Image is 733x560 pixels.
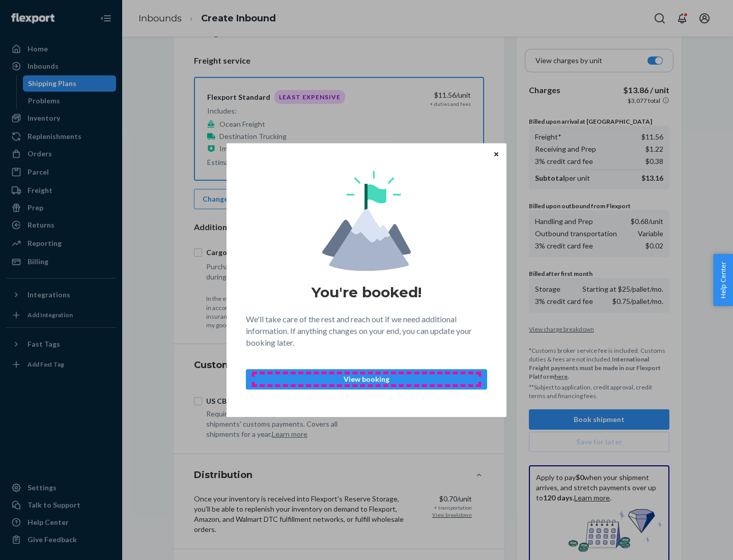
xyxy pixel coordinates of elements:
button: View booking [246,369,487,389]
img: svg+xml,%3Csvg%20viewBox%3D%220%200%20174%20197%22%20fill%3D%22none%22%20xmlns%3D%22http%3A%2F%2F... [322,171,411,271]
button: Close [491,148,501,159]
p: We'll take care of the rest and reach out if we need additional information. If anything changes ... [246,314,487,349]
h1: You're booked! [312,283,421,301]
p: View booking [255,374,478,384]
